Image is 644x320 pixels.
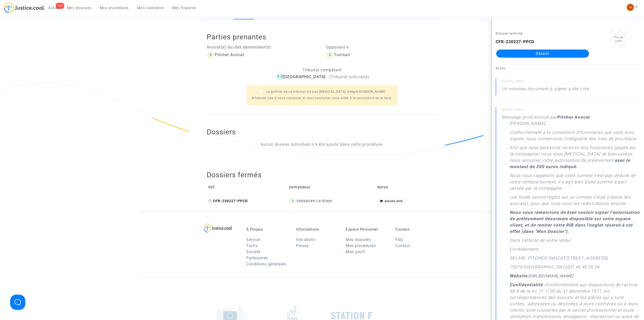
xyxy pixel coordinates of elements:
a: Mes dossiers [63,4,96,12]
p: [STREET_ADDRESS] [566,255,608,264]
a: Mes dossiers [346,237,371,242]
strong: Website: [510,273,529,278]
h2: Parties prenantes [207,33,438,41]
img: icon-faciliter-sm.svg [277,74,283,80]
span: (Tribunal judiciaire) [329,74,369,79]
strong: Confidentialité - [510,282,546,287]
a: Service [246,237,260,242]
td: Demandeur [287,179,375,196]
p: Nous vous rappelons que cette somme n'est pas déduite de votre remboursement, il s'agit bien d'un... [510,172,640,194]
img: logo-lg.svg [204,223,232,233]
a: Mon calendrier [133,4,168,12]
td: Notes [375,179,437,196]
a: Mes procédures [346,243,376,248]
p: Afin que nous puissions recevoir nos honoraires (payés par la compagnie) nous vous [MEDICAL_DATA]... [510,145,640,172]
a: Presse [296,243,309,248]
span: CFR-230227-PPCD [208,199,248,203]
p: Opposant·e [326,44,438,50]
a: Tarifs [246,243,257,248]
div: [GEOGRAPHIC_DATA] [207,74,438,80]
img: jc-logo.svg [4,3,44,13]
p: Dans l’attente de votre retour. [510,237,572,246]
i: aucune note [384,199,403,203]
p: 75010 [GEOGRAPHIC_DATA] [510,264,569,273]
h2: Dossiers fermés [207,170,262,179]
p: Contact [395,227,437,232]
small: [DATE] 15h21 [502,79,640,86]
a: Vos droits [296,237,315,242]
a: FAQ [395,237,403,242]
h2: Dossiers [207,127,236,136]
p: Cordialement, [510,246,539,255]
span: Pas de score [614,36,623,42]
strong: Nous vous remercions de bien vouloir signer l'autorisation de prélèvement désormais disponible su... [510,210,640,234]
span: Mon calendrier [137,6,164,10]
img: fc99b196863ffcca57bb8fe2645aafd9 [627,4,634,11]
div: Pitcher Avocat [215,52,244,57]
small: [DATE] 15h20 [502,107,640,114]
span: Mes finances [172,6,196,10]
span: Mes dossiers [67,6,92,10]
p: Les fonds seront réglés sur un compte Carpa (caisse des avocats), pour que nous vous les redistri... [510,194,640,209]
a: 147Actus [44,4,63,12]
p: 01 45 49 09 34 [569,264,599,273]
a: Mes finances [168,4,201,12]
a: Détails [496,50,589,58]
a: Partenaires [246,255,268,260]
img: stationf.png [331,312,373,319]
p: Le greffier de ce tribunal n'a pas [MEDICAL_DATA] intégré [DOMAIN_NAME] N'hésitez pas à nous cont... [252,89,392,101]
p: Espace Personnel [346,227,388,232]
a: [URL][DOMAIN_NAME] [529,274,573,278]
b: CFR-230227-PPCD [496,39,534,44]
p: Tribunal compétent [207,67,438,73]
a: Mon profil [346,249,365,254]
p: À Propos [246,227,288,232]
b: Pitcher Avocat [557,115,590,120]
span: ? [261,90,262,93]
span: Mes procédures [100,6,129,10]
img: icon-user.svg [326,51,334,59]
div: Tunisair [334,52,350,57]
div: 147 [56,3,64,9]
p: Informations [296,227,338,232]
td: Réf. [207,179,287,196]
iframe: Help Scout Beacon - Open [10,295,25,310]
p: Un nouveau document à signer a été créé [502,86,589,94]
p: Conformément à la convention d'honoraires que vous avez signée, nous conservons l'intégralité des... [510,129,640,145]
p: Avocat(s) du/des demandeur(s) [207,44,318,50]
span: Actus [48,6,59,10]
small: Actus [496,66,505,70]
a: Conditions générales [246,262,286,266]
a: Mes procédures [96,4,133,12]
div: Sebastien Le-blaye [296,199,332,203]
a: Société [246,249,260,254]
a: Contact [395,243,410,248]
img: icon-user.svg [207,51,215,59]
img: icon-user.svg [289,198,296,205]
div: Aucun dossier individuel n'a été ajouté dans cette procédure. [212,141,433,148]
small: Dossier terminé [496,31,523,35]
p: [PERSON_NAME], [510,120,546,129]
p: SELARL PITCHER AVOCAT [510,255,566,264]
